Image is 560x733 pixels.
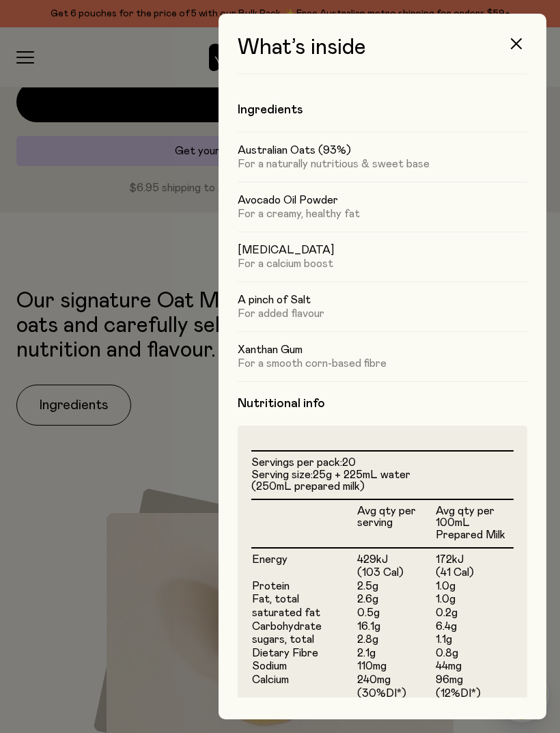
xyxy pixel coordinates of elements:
td: 44mg [435,660,514,674]
li: Servings per pack: [251,457,514,469]
td: 0.2g [435,607,514,620]
span: 25g + 225mL water (250mL prepared milk) [251,469,410,493]
td: 1.1g [435,633,514,647]
td: 1.0g [435,593,514,607]
h5: Avocado Oil Powder [238,193,527,207]
p: For a creamy, healthy fat [238,207,527,221]
h5: Xanthan Gum [238,343,527,357]
td: 240mg [356,674,435,687]
td: 2.6g [356,593,435,607]
td: 2.1g [356,647,435,661]
h5: Australian Oats (93%) [238,143,527,157]
span: Carbohydrate [252,621,322,632]
td: 16.1g [356,620,435,634]
td: 2.5g [356,580,435,594]
span: Fat, total [252,594,299,605]
p: For a calcium boost [238,257,527,271]
td: 0.5g [356,607,435,620]
td: 429kJ [356,548,435,567]
h5: A pinch of Salt [238,293,527,307]
span: Energy [252,554,288,565]
td: 1.0g [435,580,514,594]
td: 110mg [356,660,435,674]
h3: What’s inside [238,36,527,74]
span: Dietary Fibre [252,648,318,659]
span: Sodium [252,661,287,672]
td: (41 Cal) [435,566,514,580]
th: Avg qty per 100mL Prepared Milk [435,499,514,548]
th: Avg qty per serving [356,499,435,548]
td: (30%DI*) [356,687,435,706]
p: For added flavour [238,307,527,320]
span: sugars, total [252,634,314,645]
td: (12%DI*) [435,687,514,706]
td: 96mg [435,674,514,687]
span: Protein [252,581,290,592]
h5: [MEDICAL_DATA] [238,243,527,257]
span: saturated fat [252,607,320,618]
td: 172kJ [435,548,514,567]
span: Calcium [252,674,289,685]
span: 20 [342,457,356,468]
td: 2.8g [356,633,435,647]
h4: Nutritional info [238,396,527,412]
h4: Ingredients [238,102,527,118]
td: (103 Cal) [356,566,435,580]
td: 6.4g [435,620,514,634]
td: 0.8g [435,647,514,661]
p: For a naturally nutritious & sweet base [238,157,527,171]
li: Serving size: [251,469,514,493]
p: For a smooth corn-based fibre [238,357,527,370]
